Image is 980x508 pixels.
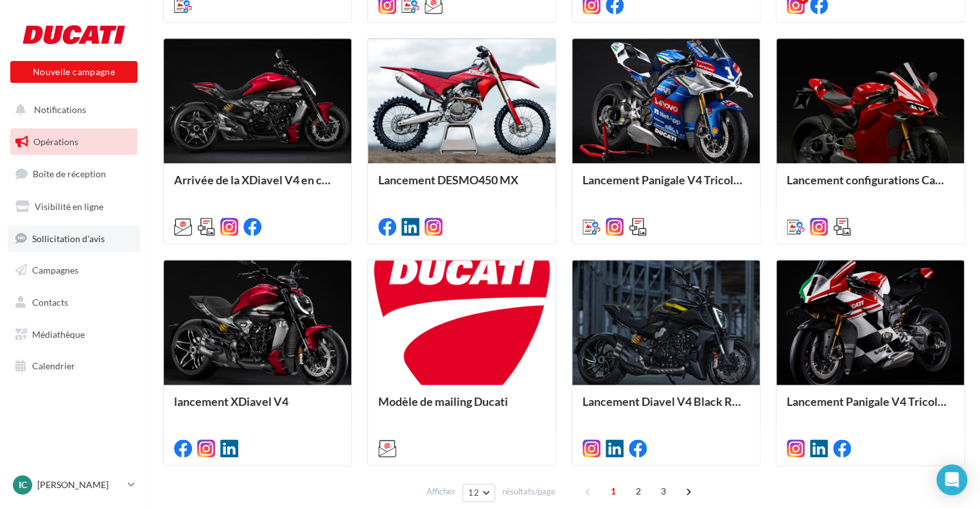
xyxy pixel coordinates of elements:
[582,173,749,199] div: Lancement Panigale V4 Tricolore Italia MY25
[19,478,27,491] span: IC
[8,160,140,188] a: Boîte de réception
[8,225,140,252] a: Sollicitation d'avis
[174,395,341,421] div: lancement XDiavel V4
[603,481,624,502] span: 1
[653,481,674,502] span: 3
[8,96,135,123] button: Notifications
[426,486,455,498] span: Afficher
[628,481,649,502] span: 2
[8,193,140,220] a: Visibilité en ligne
[936,464,967,495] div: Open Intercom Messenger
[33,168,106,179] span: Boîte de réception
[8,321,140,348] a: Médiathèque
[582,395,749,421] div: Lancement Diavel V4 Black Roadster Livery
[10,61,137,83] button: Nouvelle campagne
[378,173,545,199] div: Lancement DESMO450 MX
[10,473,137,497] a: IC [PERSON_NAME]
[174,173,341,199] div: Arrivée de la XDiavel V4 en concession
[33,136,78,147] span: Opérations
[32,329,85,340] span: Médiathèque
[32,265,78,276] span: Campagnes
[462,484,495,502] button: 12
[32,232,105,243] span: Sollicitation d'avis
[468,487,479,498] span: 12
[32,297,68,308] span: Contacts
[8,128,140,155] a: Opérations
[34,104,86,115] span: Notifications
[32,360,75,371] span: Calendrier
[8,353,140,380] a: Calendrier
[787,395,954,421] div: Lancement Panigale V4 Tricolore MY25
[8,257,140,284] a: Campagnes
[35,201,103,212] span: Visibilité en ligne
[502,486,556,498] span: résultats/page
[378,395,545,421] div: Modèle de mailing Ducati
[8,289,140,316] a: Contacts
[787,173,954,199] div: Lancement configurations Carbone et Carbone Pro pour la Panigale V4
[37,478,123,491] p: [PERSON_NAME]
